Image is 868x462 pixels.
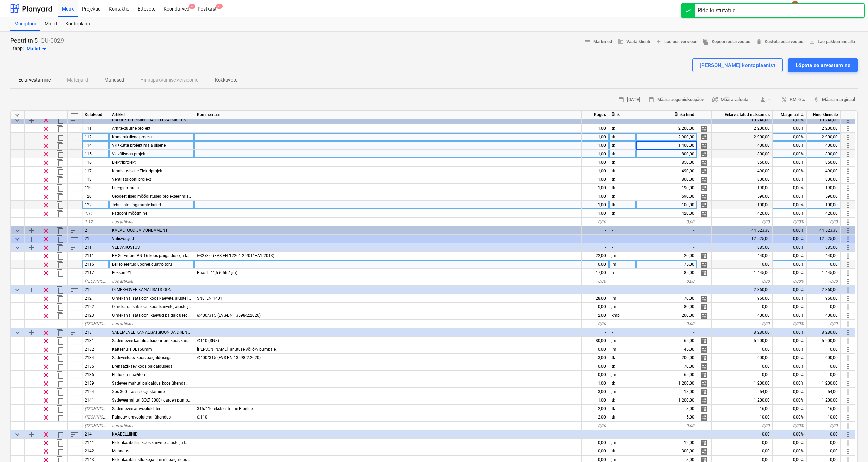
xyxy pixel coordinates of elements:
div: tk [609,150,636,158]
span: Rohkem toiminguid [844,184,852,192]
span: Vaata klienti [617,38,650,46]
div: 1,00 [582,184,609,192]
span: Ahenda kategooria [13,244,21,252]
div: 440,00 [807,252,841,260]
div: 0,00% [773,184,807,192]
div: 800,00 [807,175,841,184]
button: Loo uus versioon [653,37,700,47]
div: 100,00 [712,201,773,209]
div: Kommentaar [194,111,582,119]
div: 211 [82,243,109,252]
span: KM: 0 % [781,96,805,104]
div: - [609,286,636,294]
div: tk [609,184,636,192]
div: 420,00 [712,209,773,218]
div: 1,00 [582,209,609,218]
div: 0,00 [807,218,841,226]
div: 2 200,00 [636,124,697,133]
span: Ahenda kategooria [13,227,21,235]
span: Sorteeri read kategooriasiseselt [70,227,79,235]
div: 0,00% [773,277,807,286]
div: 1,00 [582,150,609,158]
div: 0,00 [582,277,609,286]
span: Rohkem toiminguid [844,252,852,260]
span: Ahenda kategooria [13,286,21,294]
div: 115 [82,150,109,158]
div: 800,00 [807,150,841,158]
div: - [636,235,697,243]
div: 1 400,00 [807,141,841,150]
div: Kulukood [82,111,109,119]
div: Kogus [582,111,609,119]
div: 0,00% [773,192,807,201]
div: 190,00 [712,184,773,192]
div: 190,00 [807,184,841,192]
button: Määra valuuta [709,94,751,105]
span: file_copy [703,39,709,45]
span: Dubleeri kategooriat [56,244,64,252]
div: 0,00% [773,252,807,260]
span: Dubleeri rida [56,167,64,175]
span: Rohkem toiminguid [844,142,852,150]
span: Eemalda rida [42,184,50,192]
span: add [656,39,662,45]
span: Dubleeri rida [56,159,64,167]
span: Eemalda rida [42,210,50,218]
button: Määra marginaal [811,94,858,105]
span: Halda rea detailset jaotust [700,159,708,167]
span: Halda rea detailset jaotust [700,252,708,260]
div: 0,00% [773,218,807,226]
div: 122 [82,201,109,209]
div: 590,00 [636,192,697,201]
div: [PERSON_NAME] kontoplaanist [700,61,775,70]
span: Rohkem toiminguid [844,159,852,167]
span: - [756,96,773,104]
div: 2111 [82,252,109,260]
div: 117 [82,167,109,175]
span: Rohkem toiminguid [844,278,852,286]
span: Rohkem toiminguid [844,227,852,235]
span: Lisa reale alamkategooria [28,235,36,243]
div: - [582,226,609,235]
span: Rohkem toiminguid [844,193,852,201]
span: Sorteeri read kategooriasiseselt [70,116,79,124]
div: 0,00 [712,260,773,269]
div: 111 [82,124,109,133]
div: 2 200,00 [807,124,841,133]
div: 1,00 [582,124,609,133]
div: - [609,226,636,235]
div: - [582,235,609,243]
span: Rohkem toiminguid [844,150,852,158]
span: Eemalda rida [42,176,50,184]
span: Ahenda kategooria [13,116,21,124]
div: 12 525,00 [712,235,773,243]
div: 2 360,00 [807,286,841,294]
span: Lisa reale alamkategooria [28,286,36,294]
span: Eemalda rida [42,261,50,269]
div: 116 [82,158,109,167]
span: Dubleeri rida [56,252,64,260]
span: Dubleeri rida [56,201,64,209]
div: 0,00% [773,133,807,141]
div: 0,00% [773,201,807,209]
div: 800,00 [636,175,697,184]
div: tk [609,124,636,133]
span: Määra marginaal [813,96,855,104]
span: Rohkem toiminguid [844,133,852,141]
div: Müügitoru [10,17,40,31]
div: Ühik [609,111,636,119]
div: - [609,243,636,252]
span: Rohkem toiminguid [844,269,852,277]
button: [PERSON_NAME] kontoplaanist [692,58,783,72]
div: 0,00 [807,277,841,286]
div: 0,00 [636,218,697,226]
div: 1,00 [582,192,609,201]
div: 2 200,00 [712,124,773,133]
div: 17,00 [582,269,609,277]
div: 2 [82,226,109,235]
a: Kontoplaan [61,17,94,31]
div: 440,00 [712,252,773,260]
div: 2121 [82,294,109,303]
span: Eemalda rida [42,125,50,133]
div: 420,00 [636,209,697,218]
